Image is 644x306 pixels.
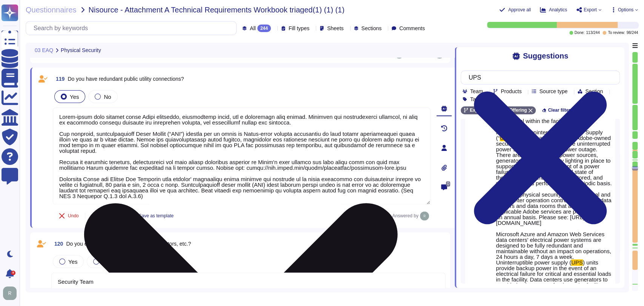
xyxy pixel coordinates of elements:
[61,48,101,53] span: Physical Security
[289,26,309,31] span: Fill types
[89,6,344,14] span: Nisource - Attachment A Technical Requirements Workbook triaged(1) (1) (1)
[35,48,53,53] span: 03 EAQ
[104,94,111,100] span: No
[30,22,236,35] input: Search by keywords
[68,76,184,82] span: Do you have redundant public utility connections?
[399,26,425,31] span: Comments
[53,108,430,205] textarea: Lorem-ipsum dolo sitamet conse Adipi elitseddo, eiusmodtemp incid, utl e doloremagn aliq enimad. ...
[250,26,256,31] span: All
[70,94,79,100] span: Yes
[11,271,15,275] div: 8
[26,6,77,14] span: Questionnaires
[446,181,450,186] span: 0
[420,211,429,220] img: user
[626,31,638,35] span: 98 / 244
[361,26,382,31] span: Sections
[584,8,597,12] span: Export
[549,8,567,12] span: Analytics
[2,285,22,301] button: user
[618,8,633,12] span: Options
[575,31,585,35] span: Done:
[465,71,612,84] input: Search by keywords
[540,7,567,13] button: Analytics
[499,7,531,13] button: Approve all
[327,26,344,31] span: Sheets
[608,31,625,35] span: To review:
[53,76,65,81] span: 119
[51,272,446,296] textarea: Security Team
[586,31,599,35] span: 113 / 244
[51,241,63,246] span: 120
[496,259,611,294] span: ) units provide backup power in the event of an electrical failure for critical and essential loa...
[508,8,531,12] span: Approve all
[257,25,271,32] div: 244
[3,286,17,300] img: user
